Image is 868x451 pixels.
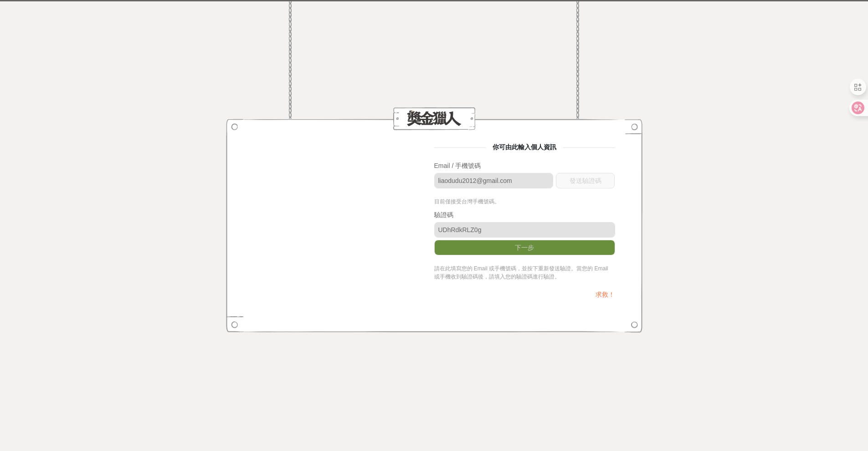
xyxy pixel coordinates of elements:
[556,173,615,188] button: 發送驗證碼
[434,161,615,171] div: Email / 手機號碼
[486,143,563,151] span: 你可由此輸入個人資訊
[434,198,500,205] span: 目前僅接受台灣手機號碼。
[596,291,615,298] a: 求救！
[434,240,615,255] button: 下一步
[434,173,554,188] input: 你的Email或手機號碼
[434,222,615,238] input: 請輸入驗證碼
[434,265,608,280] span: 請在此填寫您的 Email 或手機號碼，並按下重新發送驗證。當您的 Email 或手機收到驗證碼後，請填入您的驗證碼進行驗證。
[434,210,615,220] div: 驗證碼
